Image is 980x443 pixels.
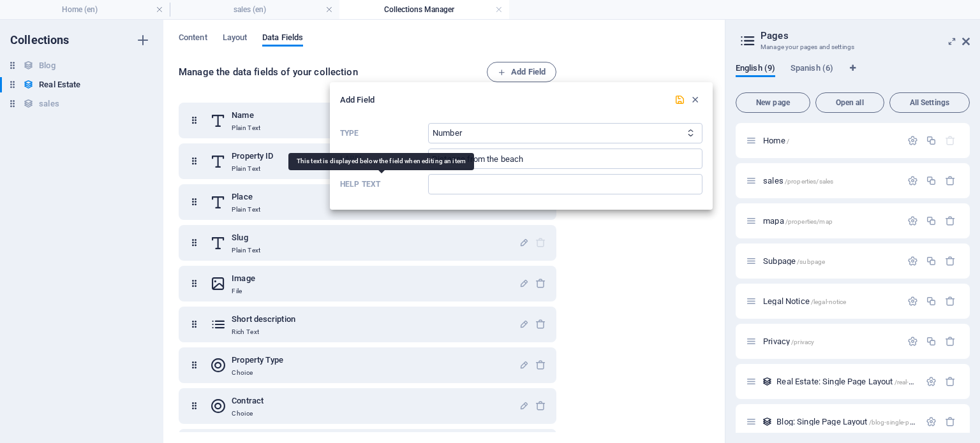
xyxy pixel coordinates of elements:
h6: Add Field [340,92,672,108]
p: Label [340,154,423,164]
p: Help text [340,179,423,189]
div: Label [428,149,702,169]
div: Help text [428,174,702,194]
div: Type [428,123,702,143]
p: Type [340,128,423,138]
